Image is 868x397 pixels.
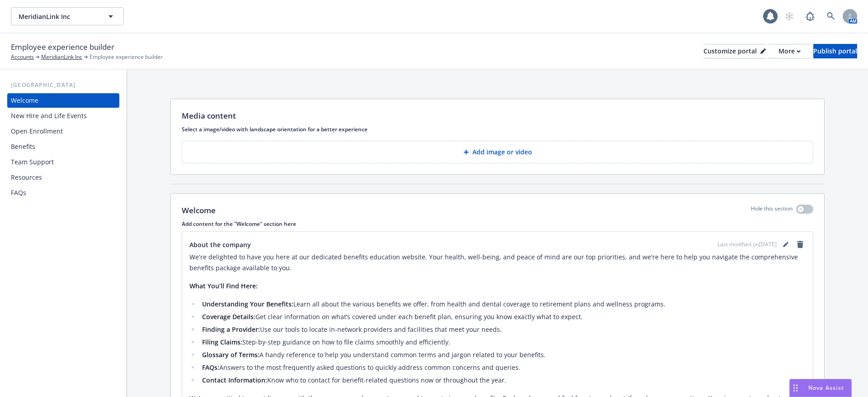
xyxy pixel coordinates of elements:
div: Benefits [11,139,35,154]
div: Customize portal [703,44,766,58]
button: Publish portal [813,44,857,58]
a: New Hire and Life Events [7,109,119,123]
button: More [768,44,811,58]
span: MeridianLink Inc [19,12,97,21]
p: Welcome [182,205,216,216]
a: MeridianLink Inc [41,53,82,61]
strong: FAQs: [202,363,219,372]
span: Employee experience builder [11,41,114,53]
a: remove [795,239,806,250]
p: Add content for the "Welcome" section here [182,220,813,228]
strong: Coverage Details: [202,312,255,321]
li: Learn all about the various benefits we offer, from health and dental coverage to retirement plan... [199,299,806,310]
strong: Contact Information: [202,376,267,384]
p: Select a image/video with landscape orientation for a better experience [182,125,813,133]
li: Answers to the most frequently asked questions to quickly address common concerns and queries. [199,362,806,373]
a: editPencil [780,239,791,250]
strong: Glossary of Terms: [202,350,259,359]
strong: What You’ll Find Here: [189,282,258,290]
p: We're delighted to have you here at our dedicated benefits education website. Your health, well-b... [189,252,806,273]
a: FAQs [7,186,119,200]
div: New Hire and Life Events [11,109,87,123]
p: Media content [182,110,236,122]
a: Team Support [7,155,119,169]
span: About the company [189,240,251,249]
div: Welcome [11,93,38,108]
button: Customize portal [703,44,766,58]
div: FAQs [11,186,26,200]
strong: Understanding Your Benefits: [202,300,293,308]
li: A handy reference to help you understand common terms and jargon related to your benefits. [199,349,806,360]
a: Report a Bug [801,7,819,25]
p: Hide this section [751,205,793,216]
a: Resources [7,170,119,185]
div: Drag to move [790,379,801,397]
button: Nova Assist [789,379,852,397]
a: Open Enrollment [7,124,119,139]
span: Last modified on [DATE] [717,240,777,249]
strong: Finding a Provider: [202,325,260,334]
li: Know who to contact for benefit-related questions now or throughout the year. [199,375,806,386]
a: Accounts [11,53,34,61]
a: Welcome [7,93,119,108]
li: Step-by-step guidance on how to file claims smoothly and efficiently. [199,337,806,348]
div: Resources [11,170,42,185]
div: Publish portal [813,44,857,58]
a: Start snowing [780,7,798,25]
div: [GEOGRAPHIC_DATA] [7,81,119,90]
strong: Filing Claims: [202,338,242,346]
span: Employee experience builder [90,53,163,61]
a: Benefits [7,139,119,154]
button: Add image or video [182,141,813,163]
button: MeridianLink Inc [11,7,124,25]
div: Team Support [11,155,54,169]
span: Nova Assist [808,384,844,392]
li: Get clear information on what’s covered under each benefit plan, ensuring you know exactly what t... [199,311,806,322]
p: Add image or video [472,148,532,157]
div: More [778,44,801,58]
a: Search [822,7,840,25]
div: Open Enrollment [11,124,63,139]
li: Use our tools to locate in-network providers and facilities that meet your needs. [199,324,806,335]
